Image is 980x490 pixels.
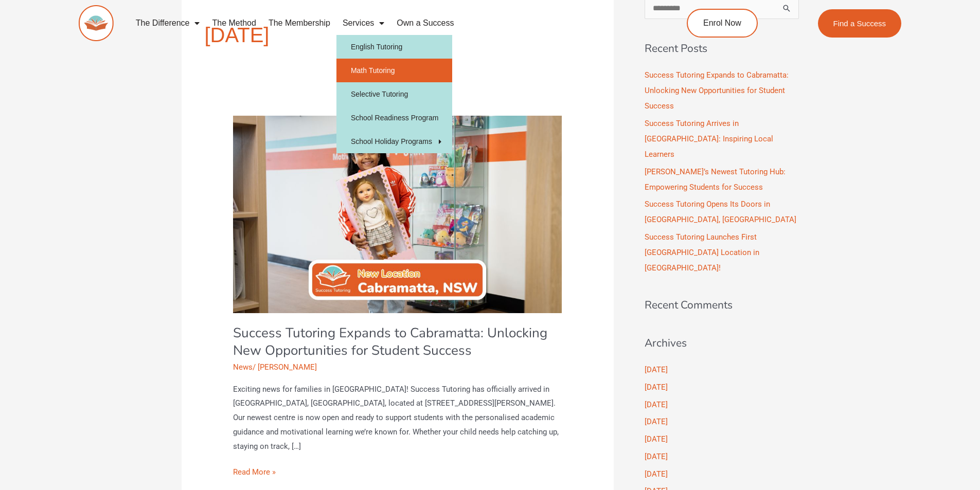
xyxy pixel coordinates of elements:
[233,209,562,219] a: Read: Success Tutoring Expands to Cabramatta: Unlocking New Opportunities for Student Success
[336,35,452,59] a: English Tutoring
[703,19,741,27] span: Enrol Now
[645,365,668,374] a: [DATE]
[233,324,547,359] a: Success Tutoring Expands to Cabramatta: Unlocking New Opportunities for Student Success
[206,11,262,35] a: The Method
[645,297,799,314] h2: Recent Comments
[645,67,799,276] nav: Recent Posts
[233,362,253,372] a: News
[833,20,886,27] span: Find a Success
[818,9,902,38] a: Find a Success
[687,9,758,38] a: Enrol Now
[130,11,206,35] a: The Difference
[645,383,668,392] a: [DATE]
[233,362,562,373] div: /
[645,335,799,352] h2: Archives
[645,119,773,159] a: Success Tutoring Arrives in [GEOGRAPHIC_DATA]: Inspiring Local Learners
[809,374,980,490] iframe: Chat Widget
[336,11,390,35] a: Services
[645,417,668,426] a: [DATE]
[390,11,460,35] a: Own a Success
[645,70,789,111] a: Success Tutoring Expands to Cabramatta: Unlocking New Opportunities for Student Success
[233,465,276,480] a: Read More »
[336,130,452,153] a: School Holiday Programs
[336,106,452,130] a: School Readiness Program
[645,167,786,192] a: [PERSON_NAME]’s Newest Tutoring Hub: Empowering Students for Success
[645,199,796,224] a: Success Tutoring Opens Its Doors in [GEOGRAPHIC_DATA], [GEOGRAPHIC_DATA]
[258,362,317,372] a: [PERSON_NAME]
[336,59,452,82] a: Math Tutoring
[336,35,452,153] ul: Services
[130,11,640,35] nav: Menu
[336,82,452,106] a: Selective Tutoring
[645,469,668,479] a: [DATE]
[645,232,759,273] a: Success Tutoring Launches First [GEOGRAPHIC_DATA] Location in [GEOGRAPHIC_DATA]!
[233,383,562,454] p: Exciting news for families in [GEOGRAPHIC_DATA]! Success Tutoring has officially arrived in [GEOG...
[645,400,668,409] a: [DATE]
[645,434,668,444] a: [DATE]
[262,11,336,35] a: The Membership
[645,452,668,461] a: [DATE]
